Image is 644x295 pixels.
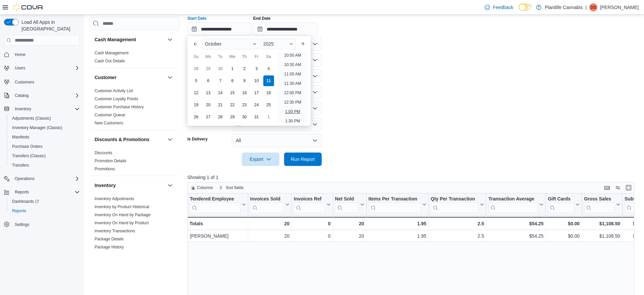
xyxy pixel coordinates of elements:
[95,245,124,249] a: Package History
[239,100,250,110] div: day-23
[294,196,325,202] div: Invoices Ref
[312,41,318,47] button: Open list of options
[250,196,289,213] button: Invoices Sold
[95,204,149,209] a: Inventory by Product Historical
[166,73,174,81] button: Customer
[251,100,262,110] div: day-24
[15,106,31,112] span: Inventory
[239,87,250,98] div: day-16
[191,112,202,122] div: day-26
[89,87,179,130] div: Customer
[15,65,25,71] span: Users
[1,187,83,197] button: Reports
[12,134,29,140] span: Manifests
[9,124,80,132] span: Inventory Manager (Classic)
[9,161,80,169] span: Transfers
[216,184,246,192] button: Sort fields
[250,220,289,228] div: 20
[95,105,144,109] a: Customer Purchase History
[488,232,543,240] div: $54.25
[227,51,238,62] div: We
[227,75,238,86] div: day-8
[12,50,80,59] span: Home
[191,63,202,74] div: day-28
[7,114,83,123] button: Adjustments (Classic)
[282,117,303,125] li: 1:30 PM
[232,134,322,147] button: All
[1,104,83,114] button: Inventory
[368,196,421,213] div: Items Per Transaction
[431,196,479,213] div: Qty Per Transaction
[215,87,226,98] div: day-14
[600,3,639,11] p: [PERSON_NAME]
[203,112,214,122] div: day-27
[95,229,135,233] a: Inventory Transactions
[95,221,149,225] a: Inventory On Hand by Product
[239,112,250,122] div: day-30
[95,166,115,172] span: Promotions
[190,63,275,123] div: October, 2025
[603,184,611,192] button: Keyboard shortcuts
[95,213,151,217] a: Inventory On Hand by Package
[1,77,83,86] button: Customers
[1,174,83,183] button: Operations
[12,163,29,168] span: Transfers
[7,197,83,206] a: Dashboards
[203,87,214,98] div: day-13
[215,112,226,122] div: day-28
[187,174,639,181] p: Showing 1 of 1
[281,51,304,59] li: 10:00 AM
[12,51,28,59] a: Home
[95,59,125,63] a: Cash Out Details
[191,87,202,98] div: day-12
[263,63,274,74] div: day-4
[7,142,83,151] button: Purchase Orders
[1,63,83,73] button: Users
[9,207,29,215] a: Reports
[614,184,622,192] button: Display options
[431,232,484,240] div: 2.5
[312,73,318,79] button: Open list of options
[203,51,214,62] div: Mo
[190,220,246,228] div: Totals
[335,232,364,240] div: 20
[12,175,80,183] span: Operations
[197,185,213,190] span: Columns
[9,114,80,122] span: Adjustments (Classic)
[15,222,29,227] span: Settings
[368,232,426,240] div: 1.95
[190,232,246,240] div: [PERSON_NAME]
[251,87,262,98] div: day-17
[9,114,54,122] a: Adjustments (Classic)
[190,196,240,202] div: Tendered Employee
[488,196,538,202] div: Transaction Average
[12,125,62,130] span: Inventory Manager (Classic)
[227,100,238,110] div: day-22
[250,196,284,213] div: Invoices Sold
[95,212,151,218] span: Inventory On Hand by Package
[277,52,308,123] ul: Time
[205,41,222,47] span: October
[263,41,274,47] span: 2025
[1,50,83,59] button: Home
[7,206,83,216] button: Reports
[251,51,262,62] div: Fr
[519,4,533,11] input: Dark Mode
[9,124,65,132] a: Inventory Manager (Classic)
[12,199,39,204] span: Dashboards
[12,77,80,86] span: Customers
[488,196,538,213] div: Transaction Average
[12,105,34,113] button: Inventory
[190,196,246,213] button: Tendered Employee
[191,51,202,62] div: Su
[335,196,359,202] div: Net Sold
[239,51,250,62] div: Th
[548,196,580,213] button: Gift Cards
[9,142,80,151] span: Purchase Orders
[251,75,262,86] div: day-10
[89,195,179,286] div: Inventory
[190,196,240,213] div: Tendered Employee
[9,133,32,141] a: Manifests
[251,112,262,122] div: day-31
[548,220,580,228] div: $0.00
